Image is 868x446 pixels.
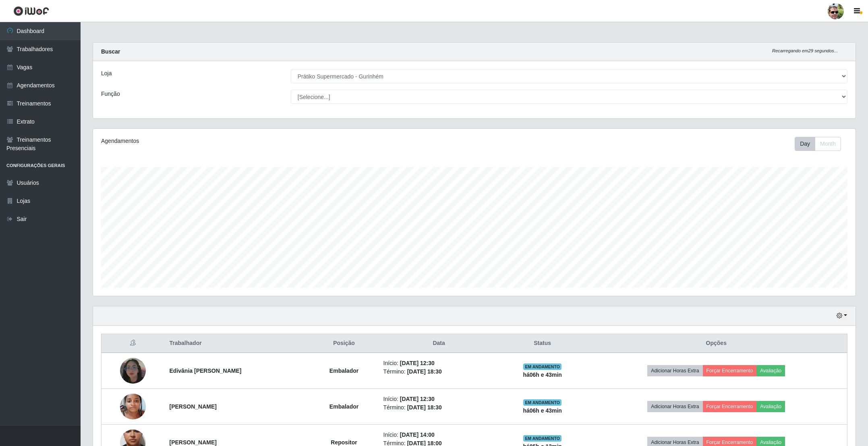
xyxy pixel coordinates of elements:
[647,401,702,412] button: Adicionar Horas Extra
[795,137,815,151] button: Day
[647,365,702,376] button: Adicionar Horas Extra
[523,363,561,370] span: EM ANDAMENTO
[703,401,757,412] button: Forçar Encerramento
[120,348,146,394] img: 1751846341497.jpeg
[383,359,495,368] li: Início:
[329,403,358,410] strong: Embalador
[407,404,442,411] time: [DATE] 18:30
[756,365,785,376] button: Avaliação
[523,407,562,414] strong: há 06 h e 43 min
[170,368,242,374] strong: Edivânia [PERSON_NAME]
[407,368,442,375] time: [DATE] 18:30
[703,365,757,376] button: Forçar Encerramento
[523,372,562,378] strong: há 06 h e 43 min
[165,334,310,353] th: Trabalhador
[379,334,499,353] th: Data
[383,395,495,403] li: Início:
[523,435,561,442] span: EM ANDAMENTO
[383,431,495,439] li: Início:
[772,48,838,53] i: Recarregando em 29 segundos...
[101,137,405,145] div: Agendamentos
[756,401,785,412] button: Avaliação
[815,137,841,151] button: Month
[795,137,847,151] div: Toolbar with button groups
[400,396,435,402] time: [DATE] 12:30
[383,403,495,412] li: Término:
[170,403,217,410] strong: [PERSON_NAME]
[383,368,495,376] li: Término:
[101,69,112,78] label: Loja
[523,399,561,406] span: EM ANDAMENTO
[400,360,435,366] time: [DATE] 12:30
[795,137,841,151] div: First group
[586,334,847,353] th: Opções
[101,48,120,55] strong: Buscar
[329,368,358,374] strong: Embalador
[120,389,146,423] img: 1756057364785.jpeg
[13,6,49,16] img: CoreUI Logo
[400,432,435,438] time: [DATE] 14:00
[170,439,217,446] strong: [PERSON_NAME]
[101,90,120,98] label: Função
[499,334,586,353] th: Status
[310,334,379,353] th: Posição
[331,439,357,446] strong: Repositor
